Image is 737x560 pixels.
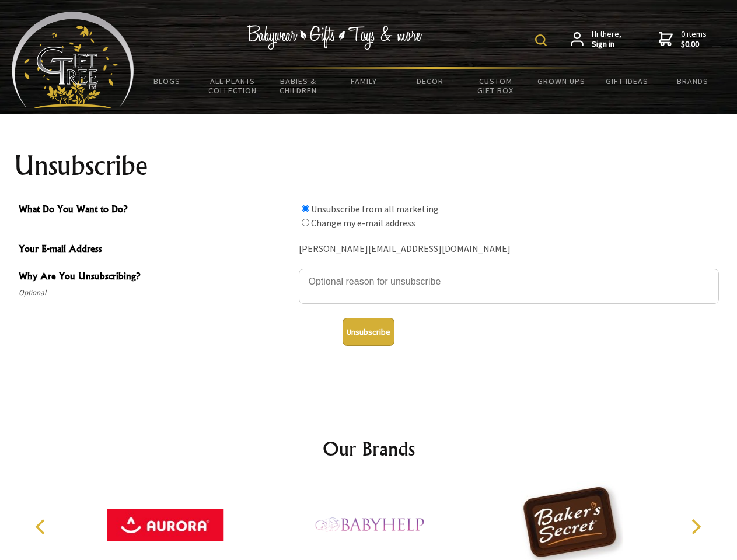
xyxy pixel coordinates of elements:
[683,514,708,540] button: Next
[302,219,309,226] input: What Do You Want to Do?
[592,29,621,50] span: Hi there,
[19,286,293,300] span: Optional
[299,240,719,258] div: [PERSON_NAME][EMAIL_ADDRESS][DOMAIN_NAME]
[331,69,397,93] a: Family
[200,69,266,103] a: All Plants Collection
[528,69,594,93] a: Grown Ups
[343,318,394,346] button: Unsubscribe
[134,69,200,93] a: BLOGS
[12,12,134,108] img: Babyware - Gifts - Toys and more...
[660,69,726,93] a: Brands
[266,69,331,103] a: Babies & Children
[571,29,621,50] a: Hi there,Sign in
[592,39,621,50] strong: Sign in
[311,217,415,229] label: Change my e-mail address
[299,269,719,304] textarea: Why Are You Unsubscribing?
[19,242,293,258] span: Your E-mail Address
[247,25,422,50] img: Babywear - Gifts - Toys & more
[659,29,707,50] a: 0 items$0.00
[681,39,707,50] strong: $0.00
[594,69,660,93] a: Gift Ideas
[311,203,439,215] label: Unsubscribe from all marketing
[19,202,293,219] span: What Do You Want to Do?
[19,269,293,286] span: Why Are You Unsubscribing?
[29,514,55,540] button: Previous
[535,34,547,46] img: product search
[681,29,707,50] span: 0 items
[302,205,309,212] input: What Do You Want to Do?
[23,435,714,463] h2: Our Brands
[14,152,724,180] h1: Unsubscribe
[463,69,529,103] a: Custom Gift Box
[397,69,463,93] a: Decor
